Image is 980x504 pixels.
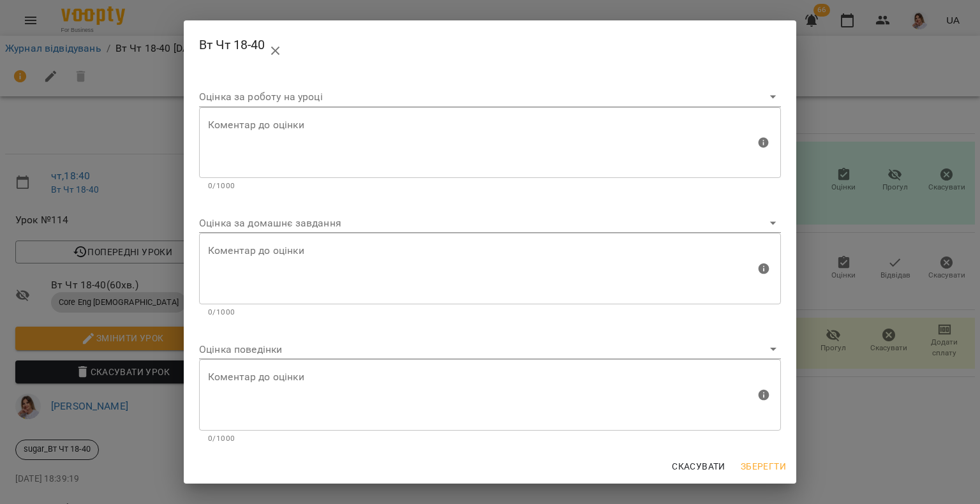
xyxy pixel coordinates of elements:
[736,455,791,478] button: Зберегти
[667,455,731,478] button: Скасувати
[208,180,772,193] p: 0/1000
[741,459,786,474] span: Зберегти
[208,433,772,445] p: 0/1000
[199,31,781,61] h2: Вт Чт 18-40
[199,107,781,193] div: Максимальна кількість: 1000 символів
[260,36,291,66] button: close
[208,306,772,319] p: 0/1000
[672,459,725,474] span: Скасувати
